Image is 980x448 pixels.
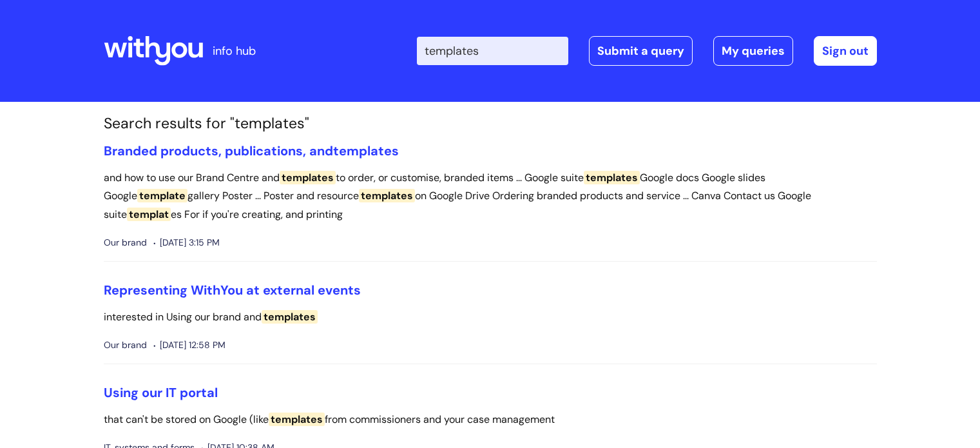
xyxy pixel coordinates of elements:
p: that can't be stored on Google (like from commissioners and your case management [104,411,877,429]
span: templates [262,310,318,324]
span: templates [333,142,399,159]
span: [DATE] 12:58 PM [153,337,226,353]
span: Our brand [104,337,147,353]
input: Search [417,37,568,65]
span: Our brand [104,235,147,251]
span: templates [359,189,415,202]
h1: Search results for "templates" [104,115,877,133]
a: Submit a query [589,36,693,66]
a: Sign out [814,36,877,66]
a: Branded products, publications, andtemplates [104,142,399,159]
a: Using our IT portal [104,384,218,401]
span: templates [269,413,325,426]
span: [DATE] 3:15 PM [153,235,220,251]
p: interested in Using our brand and [104,308,877,327]
span: templat [127,208,171,221]
span: templates [584,171,640,184]
a: My queries [713,36,793,66]
span: templates [280,171,336,184]
p: and how to use our Brand Centre and to order, or customise, branded items ... Google suite Google... [104,169,877,224]
span: template [137,189,187,202]
div: | - [417,36,877,66]
a: Representing WithYou at external events [104,282,361,298]
p: info hub [213,41,256,61]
